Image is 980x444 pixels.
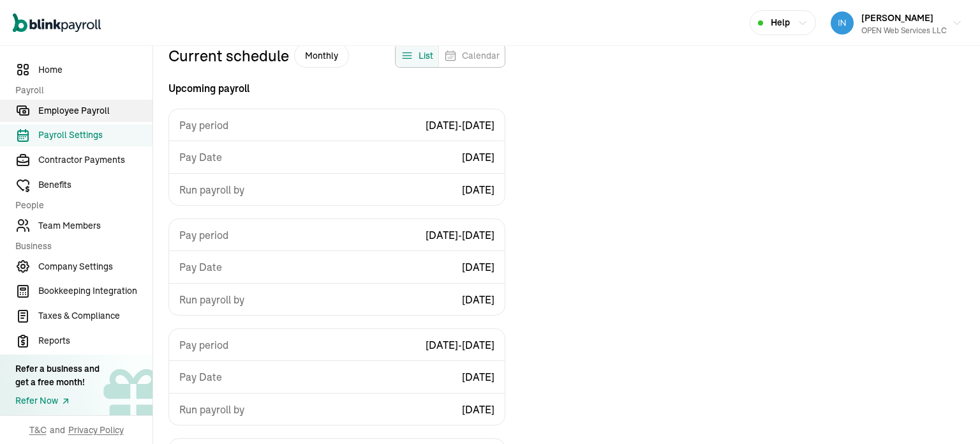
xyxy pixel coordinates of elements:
span: Run payroll by [179,292,244,307]
iframe: Chat Widget [768,306,980,444]
span: Business [15,240,145,253]
nav: Global [13,4,101,42]
span: Payroll [15,84,145,97]
span: Benefits [38,178,152,192]
span: Taxes & Compliance [38,309,152,323]
span: Privacy Policy [68,424,124,436]
span: Run payroll by [179,182,244,197]
span: Company Settings [38,260,152,273]
span: People [15,199,145,212]
span: T&C [29,424,47,436]
span: Monthly [294,43,349,68]
span: Help [771,16,790,29]
span: Pay Date [179,369,222,385]
span: Bookkeeping Integration [38,284,152,298]
p: Upcoming payroll [168,80,505,96]
button: [PERSON_NAME]OPEN Web Services LLC [826,7,967,39]
span: [DATE] - [DATE] [426,337,494,353]
p: Current schedule [168,43,349,68]
div: OPEN Web Services LLC [861,25,947,36]
span: Team Members [38,219,152,233]
span: [DATE] [462,149,494,165]
span: [DATE] [462,369,494,385]
span: Calendar [462,49,500,62]
span: [DATE] [462,292,494,307]
span: Pay Date [179,259,222,275]
span: Employee Payroll [38,104,152,118]
span: [PERSON_NAME] [861,12,933,24]
span: Pay Date [179,149,222,165]
span: Home [38,63,152,77]
span: [DATE] - [DATE] [426,118,494,133]
div: Refer a business and get a free month! [15,362,100,389]
span: Run payroll by [179,402,244,417]
span: Reports [38,334,152,348]
span: Pay period [179,118,228,133]
span: Payroll Settings [38,128,152,142]
span: [DATE] - [DATE] [426,227,494,243]
span: Pay period [179,227,228,243]
span: [DATE] [462,182,494,197]
span: List [419,49,433,62]
span: [DATE] [462,402,494,417]
div: Feeds [395,43,505,68]
button: Help [750,10,816,35]
span: Pay period [179,337,228,353]
span: Contractor Payments [38,153,152,167]
span: [DATE] [462,259,494,275]
a: Refer Now [15,394,100,408]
